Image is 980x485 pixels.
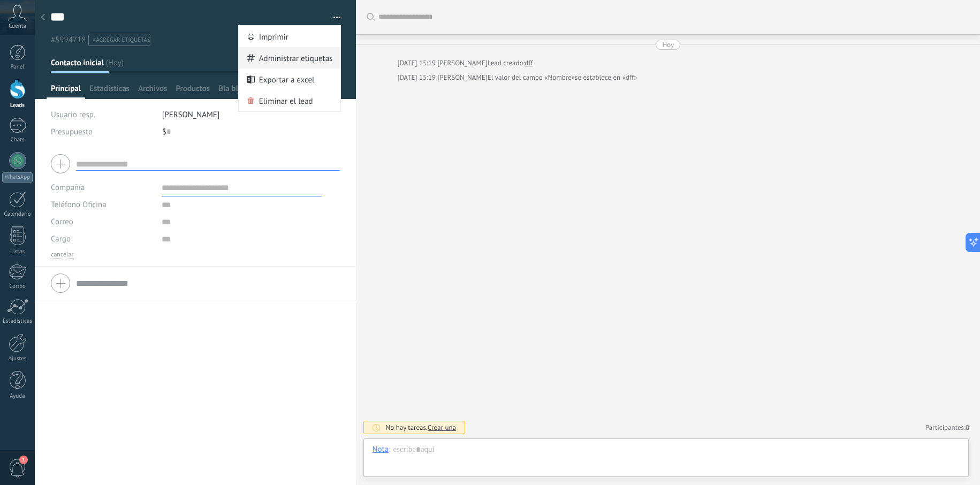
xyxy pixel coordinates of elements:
[259,90,313,111] span: Eliminar el lead
[51,200,107,210] span: Teléfono Oficina
[51,251,74,259] button: cancelar
[389,444,390,455] span: :
[488,58,525,69] div: Lead creado:
[162,123,341,140] div: $
[662,40,674,50] div: Hoy
[2,318,33,325] div: Estadísticas
[2,172,33,183] div: WhatsApp
[2,102,33,109] div: Leads
[51,127,93,137] span: Presupuesto
[575,72,637,83] span: se establece en «dff»
[51,84,81,99] span: Principal
[93,36,150,44] span: #agregar etiquetas
[2,137,33,143] div: Chats
[2,248,33,255] div: Listas
[259,47,333,69] span: Administrar etiquetas
[162,110,220,120] span: [PERSON_NAME]
[89,84,130,99] span: Estadísticas
[2,355,33,362] div: Ajustes
[488,72,575,83] span: El valor del campo «Nombre»
[259,26,288,47] span: Imprimir
[51,235,71,243] span: Cargo
[51,123,154,140] div: Presupuesto
[51,184,85,192] label: Compañía
[385,423,456,432] div: No hay tareas.
[176,84,210,99] span: Productos
[525,58,533,69] a: dff
[259,69,315,90] span: Exportar a excel
[428,423,456,432] span: Crear una
[925,423,969,432] a: Participantes:0
[966,423,969,432] span: 0
[239,69,341,90] a: Exportar a excel
[51,217,73,227] span: Correo
[51,35,86,45] span: #5994718
[138,84,167,99] span: Archivos
[397,58,437,69] div: [DATE] 15:19
[51,110,95,120] span: Usuario resp.
[2,283,33,290] div: Correo
[437,73,487,82] span: Eduardo R
[51,214,73,231] button: Correo
[51,196,107,214] button: Teléfono Oficina
[51,231,154,248] div: Cargo
[19,456,28,464] span: 1
[9,23,26,30] span: Cuenta
[2,393,33,400] div: Ayuda
[437,58,487,67] span: Eduardo R
[2,211,33,218] div: Calendario
[51,106,154,123] div: Usuario resp.
[397,72,437,83] div: [DATE] 15:19
[2,64,33,71] div: Panel
[218,84,242,99] span: Bla bla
